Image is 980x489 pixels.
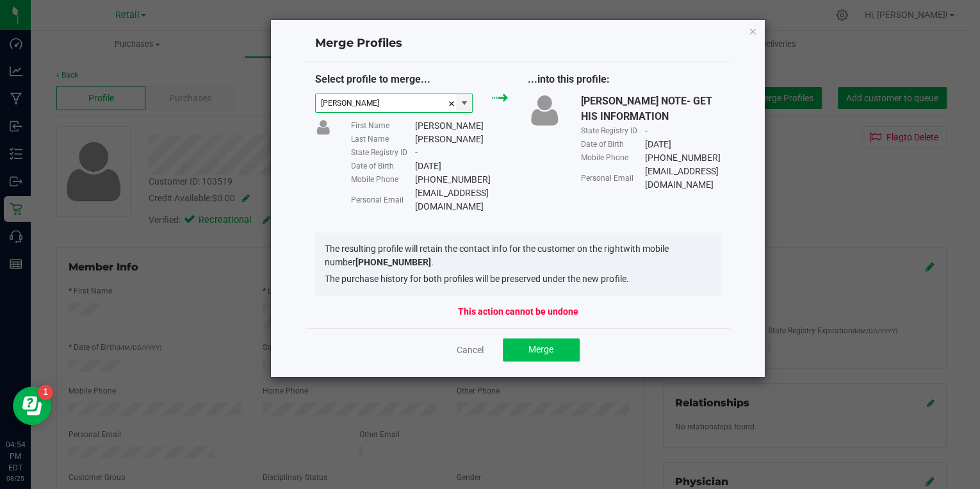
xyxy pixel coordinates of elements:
[528,94,562,127] img: user-icon.png
[350,174,414,185] div: Mobile Phone
[38,385,53,400] iframe: Resource center unread badge
[644,124,647,138] div: -
[325,242,711,269] li: The resulting profile will retain the contact info for the customer on the right
[414,146,417,160] div: -
[580,125,644,137] div: State Registry ID
[457,344,484,356] a: Cancel
[580,94,720,124] div: [PERSON_NAME] NOTE- GET HIS INFORMATION
[316,94,456,112] input: Type customer name to search
[644,165,720,192] div: [EMAIL_ADDRESS][DOMAIN_NAME]
[350,133,414,145] div: Last Name
[414,119,483,133] div: [PERSON_NAME]
[492,94,508,102] img: green_arrow.svg
[414,160,441,173] div: [DATE]
[350,194,414,206] div: Personal Email
[350,120,414,131] div: First Name
[315,73,430,85] span: Select profile to merge...
[528,73,610,85] span: ...into this profile:
[448,94,455,113] span: clear
[325,272,711,286] li: The purchase history for both profiles will be preserved under the new profile.
[414,133,483,146] div: [PERSON_NAME]
[644,151,720,165] div: [PHONE_NUMBER]
[13,386,51,425] iframe: Resource center
[315,35,721,52] h4: Merge Profiles
[528,344,553,354] span: Merge
[748,23,757,38] button: Close
[325,244,668,267] span: with mobile number .
[580,138,644,150] div: Date of Birth
[458,305,578,319] strong: This action cannot be undone
[350,147,414,158] div: State Registry ID
[503,338,580,361] button: Merge
[355,257,431,267] strong: [PHONE_NUMBER]
[315,119,331,135] img: user-icon.png
[580,152,644,163] div: Mobile Phone
[350,160,414,172] div: Date of Birth
[644,138,671,151] div: [DATE]
[414,186,508,213] div: [EMAIL_ADDRESS][DOMAIN_NAME]
[414,173,490,186] div: [PHONE_NUMBER]
[580,172,644,184] div: Personal Email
